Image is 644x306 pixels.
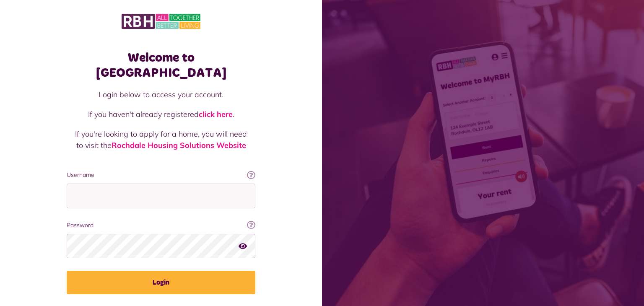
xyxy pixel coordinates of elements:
p: Login below to access your account. [75,89,247,100]
p: If you haven't already registered . [75,109,247,120]
label: Password [67,221,255,230]
a: click here [199,109,233,119]
p: If you're looking to apply for a home, you will need to visit the [75,128,247,151]
label: Username [67,171,255,179]
a: Rochdale Housing Solutions Website [112,140,246,150]
h1: Welcome to [GEOGRAPHIC_DATA] [67,50,255,80]
img: MyRBH [122,13,200,30]
button: Login [67,271,255,294]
